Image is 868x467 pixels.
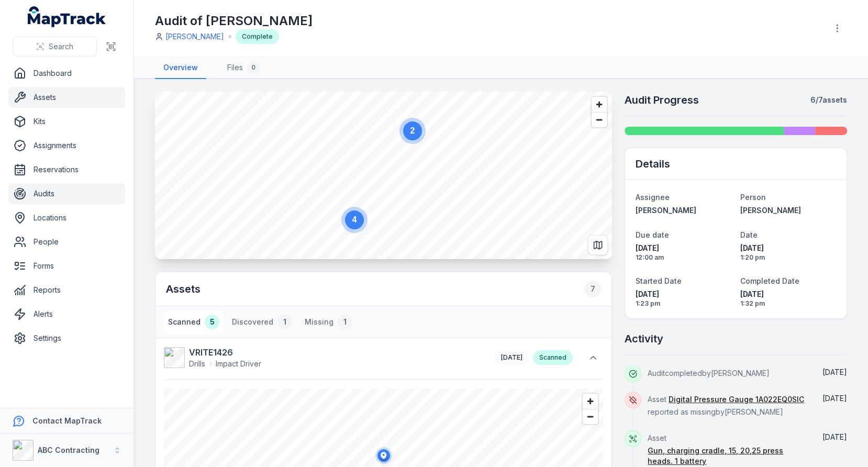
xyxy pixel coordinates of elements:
button: Zoom in [592,97,607,112]
a: Locations [8,207,125,228]
span: 1:20 pm [740,253,836,262]
h1: Audit of [PERSON_NAME] [155,13,313,29]
a: [PERSON_NAME] [165,31,224,42]
a: Settings [8,328,125,349]
a: MapTrack [28,6,106,27]
button: Discovered1 [228,310,296,333]
h2: Assets [166,281,601,297]
a: People [8,231,125,252]
a: Assets [8,87,125,108]
time: 05/09/2025, 1:32:23 pm [822,394,847,403]
span: 12:00 am [636,253,731,262]
div: 7 [584,281,601,297]
canvas: Map [155,92,612,259]
strong: 6 / 7 assets [810,95,847,105]
time: 05/09/2025, 1:23:41 pm [636,289,731,308]
button: Search [13,37,97,57]
a: Files0 [219,57,268,79]
span: Impact Driver [216,359,261,369]
button: Zoom out [592,112,607,127]
div: Scanned [533,350,573,365]
a: [PERSON_NAME] [636,205,731,216]
time: 05/09/2025, 1:32:23 pm [740,289,836,308]
div: 5 [205,315,219,329]
button: Missing1 [301,310,357,333]
span: Drills [189,359,205,369]
a: [PERSON_NAME] [740,205,836,216]
button: Switch to Map View [588,235,608,255]
a: Forms [8,255,125,276]
time: 05/09/2025, 1:24:56 pm [501,353,522,361]
a: Reports [8,280,125,301]
strong: Contact MapTrack [32,416,102,425]
time: 05/09/2025, 1:32:23 pm [822,368,847,376]
span: [DATE] [636,243,731,253]
h2: Audit Progress [625,93,699,107]
span: Assignee [636,193,670,202]
time: 05/09/2025, 1:30:25 pm [822,432,847,441]
a: Assignments [8,135,125,156]
strong: ABC Contracting [38,446,99,454]
text: 4 [352,215,357,224]
span: [DATE] [636,289,731,299]
div: 1 [277,315,292,329]
span: [DATE] [822,432,847,441]
h2: Activity [625,331,663,346]
span: 1:23 pm [636,299,731,308]
a: Overview [155,57,206,79]
a: VRITE1426DrillsImpact Driver [164,346,484,369]
span: 1:32 pm [740,299,836,308]
a: Dashboard [8,63,125,84]
button: Scanned5 [164,310,224,333]
span: [DATE] [740,289,836,299]
span: [DATE] [501,353,522,361]
span: Completed Date [740,276,799,285]
span: [DATE] [822,368,847,376]
span: [DATE] [740,243,836,253]
h2: Details [636,157,670,171]
span: Due date [636,230,669,239]
div: 1 [338,315,352,329]
button: Zoom in [583,394,598,409]
time: 06/09/2025, 12:00:00 am [636,243,731,262]
a: Alerts [8,304,125,325]
span: [DATE] [822,394,847,403]
a: Reservations [8,159,125,180]
div: 0 [247,61,260,74]
time: 05/09/2025, 1:20:13 pm [740,243,836,262]
a: Kits [8,111,125,132]
span: Person [740,193,766,202]
span: Date [740,230,758,239]
span: Search [49,41,73,52]
span: Audit completed by [PERSON_NAME] [648,369,770,377]
strong: VRITE1426 [189,346,261,359]
div: Complete [236,29,279,44]
a: Digital Pressure Gauge 1A022EQ0SIC [669,394,804,405]
a: Audits [8,183,125,204]
span: Asset reported as missing by [PERSON_NAME] [648,395,804,416]
a: Gun, charging cradle, 15, 20,25 press heads. 1 battery [648,446,807,466]
span: Started Date [636,276,682,285]
text: 2 [410,126,415,135]
button: Zoom out [583,409,598,424]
